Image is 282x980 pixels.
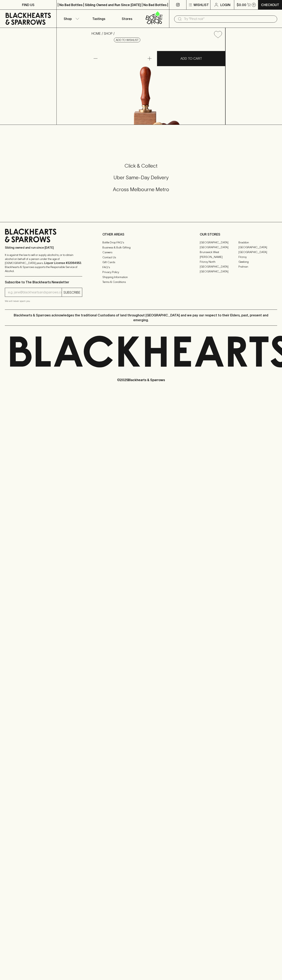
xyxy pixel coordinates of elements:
[5,299,82,303] p: We will never spam you
[200,232,277,237] p: OUR STORES
[5,163,277,169] h5: Click & Collect
[200,245,238,250] a: [GEOGRAPHIC_DATA]
[102,255,180,260] a: Contact Us
[194,2,209,7] p: Wishlist
[102,240,180,245] a: Bottle Drop FAQ's
[238,250,277,254] a: [GEOGRAPHIC_DATA]
[8,313,274,322] p: Blackhearts & Sparrows acknowledges the traditional Custodians of land throughout [GEOGRAPHIC_DAT...
[92,16,105,21] p: Tastings
[104,32,112,35] a: SHOP
[237,2,246,7] p: $0.00
[200,240,238,245] a: [GEOGRAPHIC_DATA]
[8,289,62,296] input: e.g. jane@blackheartsandsparrows.com.au
[5,253,82,273] p: It is against the law to sell or supply alcohol to, or to obtain alcohol on behalf of a person un...
[200,269,238,274] a: [GEOGRAPHIC_DATA]
[22,2,34,7] p: FIND US
[102,245,180,250] a: Business & Bulk Gifting
[261,2,279,7] p: Checkout
[200,264,238,269] a: [GEOGRAPHIC_DATA]
[64,16,72,21] p: Shop
[238,259,277,264] a: Geelong
[212,29,224,40] button: Add to wishlist
[184,16,274,22] input: Try "Pinot noir"
[200,254,238,259] a: [PERSON_NAME]
[102,265,180,270] a: FAQ's
[238,264,277,269] a: Prahran
[200,259,238,264] a: Fitzroy North
[102,232,180,237] p: OTHER AREAS
[57,10,85,28] button: Shop
[253,4,255,6] p: 0
[92,32,101,35] a: HOME
[238,240,277,245] a: Braddon
[102,260,180,265] a: Gift Cards
[5,186,277,193] h5: Across Melbourne Metro
[157,51,225,66] button: ADD TO CART
[5,246,82,250] p: Sibling owned and run since [DATE]
[102,270,180,275] a: Privacy Policy
[102,250,180,255] a: Careers
[5,174,277,181] h5: Uber Same-Day Delivery
[113,10,141,28] a: Stores
[102,280,180,285] a: Terms & Conditions
[44,261,81,265] strong: Liquor License #32064953
[5,280,82,285] p: Subscribe to The Blackhearts Newsletter
[114,38,140,42] button: Add to wishlist
[85,10,113,28] a: Tastings
[5,146,277,214] div: Call to action block
[62,288,82,297] button: SUBSCRIBE
[220,2,230,7] p: Login
[102,275,180,279] a: Shipping Information
[238,245,277,250] a: [GEOGRAPHIC_DATA]
[238,254,277,259] a: Fitzroy
[200,250,238,254] a: Brunswick West
[88,41,225,125] img: 34257.png
[180,56,202,61] p: ADD TO CART
[63,290,80,295] p: SUBSCRIBE
[122,16,132,21] p: Stores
